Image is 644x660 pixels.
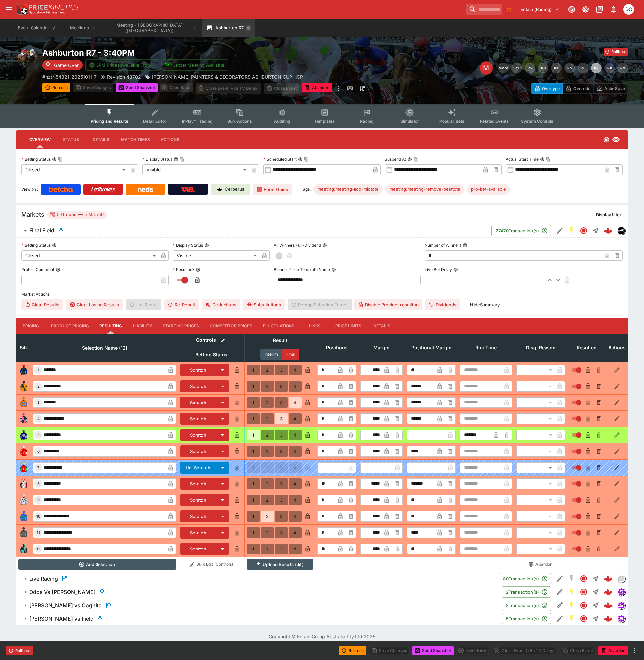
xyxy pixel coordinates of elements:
button: 1 [247,527,260,538]
button: 3 [275,544,288,554]
button: 1 [247,430,260,440]
p: Override [573,85,590,92]
button: R2 [525,63,535,73]
div: 9c76bcfb-9bea-43d0-a516-14fe0ccb6359 [604,614,613,623]
p: Cerberus [225,186,244,193]
th: Disq. Reason [514,334,567,362]
span: Bulk Actions [227,119,252,124]
button: Clear Results [21,299,63,310]
label: View on : [21,184,38,195]
button: Re-Result [164,299,199,310]
span: Selection Name (12) [75,344,135,352]
button: Refresh [42,83,70,92]
span: Racing [360,119,374,124]
th: Run Time [458,334,514,362]
button: more [631,647,639,655]
button: Match Times [116,132,155,148]
button: R8 [604,63,615,73]
h6: Final Field [29,227,54,234]
img: runner 2 [18,381,29,392]
img: Ladbrokes [91,187,115,192]
h6: Odds Vs [PERSON_NAME] [29,589,96,596]
button: Connected to PK [566,3,578,15]
button: Live Bet Delay [453,267,458,272]
button: Number of Winners [463,243,467,248]
button: 2 [261,381,274,392]
div: Closed [21,250,158,261]
button: 1 [247,365,260,375]
h6: [PERSON_NAME] vs Cognito [29,602,102,609]
button: Scratch [180,510,216,522]
span: Pricing and Results [91,119,128,124]
img: simulator [618,615,625,622]
button: 4 [289,511,302,522]
button: [PERSON_NAME] vs Field [16,612,502,625]
button: Straight [590,225,602,237]
a: Cerberus [211,184,250,195]
div: Betting Target: cerberus [385,184,464,195]
button: 1 [247,495,260,505]
button: Upload Results (.lif) [247,559,313,570]
img: Neds [138,187,153,192]
th: Resulted [567,334,606,362]
input: search [466,4,502,15]
button: R4 [551,63,562,73]
button: Refresh [339,646,366,655]
button: 1 [247,544,260,554]
button: R6 [578,63,588,73]
button: 2 [261,365,274,375]
span: Auditing [274,119,290,124]
button: Deductions [202,299,240,310]
button: Scratch [180,413,216,425]
svg: Visible [612,136,620,144]
a: 9c76bcfb-9bea-43d0-a516-14fe0ccb6359 [602,612,615,625]
button: 1 [247,446,260,457]
button: Abandon [516,559,565,570]
button: Blender Price Template Name [331,267,336,272]
button: Live Racing [16,572,499,585]
button: Betting StatusCopy To Clipboard [52,157,57,162]
button: Display Status [204,243,209,248]
button: Bulk Edit (Controls) [180,559,243,570]
button: Rollback [6,646,33,655]
button: Interim [260,349,282,360]
span: pro-bet-available [467,186,510,193]
button: Status [56,132,86,148]
button: 3 [275,381,288,392]
button: Display StatusCopy To Clipboard [174,157,178,162]
button: Meetings [62,19,104,37]
button: Odds Vs [PERSON_NAME] [16,585,502,599]
p: [PERSON_NAME] PAINTERS & DECORATORS ASHBURTON CUP HCP [152,73,303,80]
button: Edit Detail [554,573,566,585]
p: Resulted? [173,267,194,272]
button: Straight [590,573,602,585]
button: Details [367,318,397,334]
th: Actions [606,334,628,362]
button: Jetbet Meeting Available [161,59,228,71]
img: Cerberus [217,187,222,192]
button: 3 [275,430,288,440]
th: Positional Margin [405,334,458,362]
button: Scheduled StartCopy To Clipboard [298,157,303,162]
button: Details [86,132,116,148]
p: Overtype [542,85,560,92]
button: 80Transaction(s) [499,573,551,584]
button: 3 [275,511,288,522]
button: Overtype [531,83,563,94]
span: InPlay™ Trading [182,119,213,124]
button: SGM Enabled [566,599,578,611]
button: Final [282,349,299,360]
button: Scratch [180,494,216,506]
button: 4 [289,381,302,392]
button: Links [300,318,330,334]
span: Mark an event as closed and abandoned. [302,84,332,91]
img: logo-cerberus--red.svg [604,601,613,610]
svg: Closed [580,588,588,596]
button: Copy To Clipboard [546,157,550,162]
button: Dividends [425,299,460,310]
button: Documentation [594,3,606,15]
button: Closed [578,573,590,585]
button: Closed [578,613,590,624]
p: Display Status [173,242,203,248]
button: 2 [261,430,274,440]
